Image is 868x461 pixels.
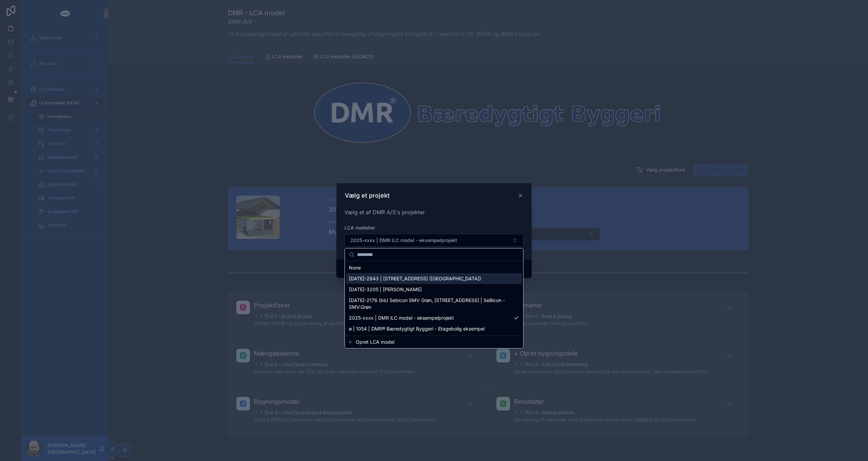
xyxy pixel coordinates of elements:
span: 2025-xxxx | DMR iLC model - eksempelprojekt [350,237,457,244]
span: LCA modeller [344,225,375,230]
span: [DATE]-2843 | [STREET_ADDRESS] ([GEOGRAPHIC_DATA]) [349,275,481,282]
span: Vælg et af DMR A/S's projekter. [344,209,426,216]
span: Opret LCA model [356,339,394,345]
h3: Vælg et projekt [345,192,390,200]
button: Select Button [344,234,524,247]
button: Opret LCA model [348,339,520,345]
div: Suggestions [345,261,523,336]
span: [DATE]-2176 (bb) Sebicon SMV Grøn, [STREET_ADDRESS] | SeBicon - SMV:Grøn [349,297,511,310]
div: None [346,262,522,273]
span: 2025-xxxx | DMR iLC model - eksempelprojekt [349,315,454,321]
span: ø | 1054 | DMR® Bæredygtigt Byggeri - Etagebolig eksempel [349,325,485,332]
span: [DATE]-3205 | [PERSON_NAME] [349,286,422,293]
